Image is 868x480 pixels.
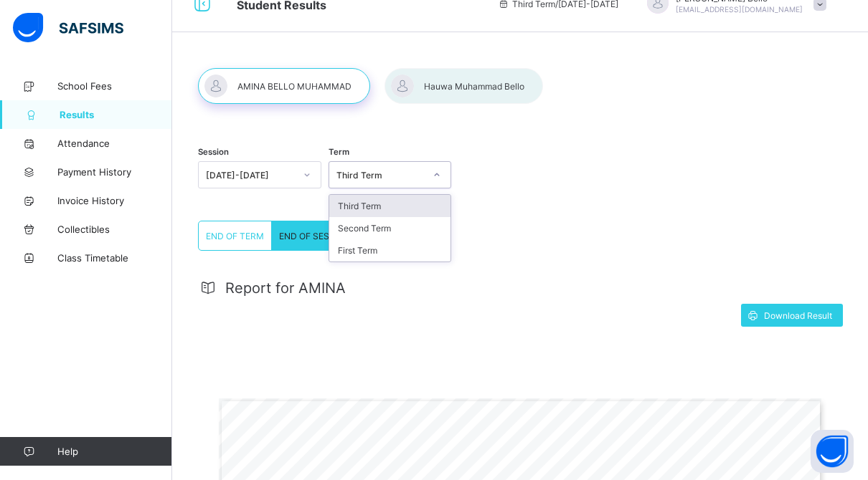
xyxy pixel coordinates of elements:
span: Attendance [57,138,172,149]
span: Help [57,446,171,457]
span: School Fees [57,80,172,92]
span: Session [198,147,229,157]
span: Report for AMINA [225,279,346,297]
span: Download Result [764,310,832,321]
div: First Term [329,239,451,261]
div: Third Term [329,195,451,217]
span: Payment History [57,166,172,178]
span: Collectibles [57,224,172,235]
span: END OF SESSION [279,231,350,241]
span: Gwarzo Road, P.O. [GEOGRAPHIC_DATA] - [GEOGRAPHIC_DATA]. [443,441,711,449]
span: [EMAIL_ADDRESS][DOMAIN_NAME] [676,5,803,14]
div: Second Term [329,217,451,239]
span: [EMAIL_ADDRESS][DOMAIN_NAME] [567,450,719,458]
span: Term [329,147,349,157]
img: safsims [13,13,123,43]
span: | [532,450,534,458]
span: Email: [537,450,565,458]
div: [DATE]-[DATE] [206,170,295,181]
span: END OF TERM [206,231,264,241]
span: 0906 358 2631, 0809 948 5785 [407,450,532,458]
span: Class Timetable [57,252,172,264]
span: Invoice History [57,195,172,206]
span: Results [60,109,172,120]
span: = [238,404,242,412]
button: Open asap [811,430,854,473]
div: Third Term [336,170,425,181]
span: CUMULATIVE REPORT | Third Term [DATE]-[DATE] [430,472,638,479]
span: Tel: [387,450,404,458]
